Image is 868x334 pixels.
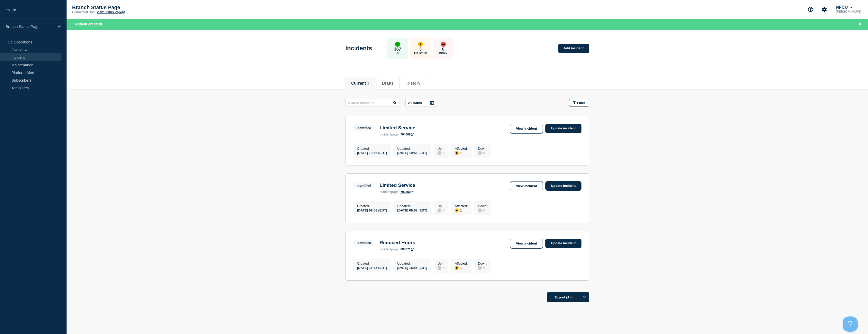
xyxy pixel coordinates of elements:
[478,208,482,212] div: disabled
[437,150,445,155] div: 0
[478,262,487,265] p: Down :
[396,52,399,55] p: Up
[380,190,398,194] p: page
[400,190,414,194] a: 703859
[455,150,468,155] div: 1
[455,208,459,212] div: affected
[367,81,369,85] span: 3
[857,21,863,27] button: Close banner
[835,10,862,13] p: [PERSON_NAME]
[395,42,400,47] div: up
[418,42,423,47] div: affected
[380,248,391,251] span: incident
[819,4,830,15] button: Account settings
[97,10,125,14] a: View Status Page
[510,124,543,134] a: View incident
[545,181,581,191] a: Update incident
[74,22,102,26] span: Incident created!
[478,151,482,155] div: disabled
[357,262,387,265] p: Created :
[545,239,581,248] a: Update incident
[394,47,401,52] p: 367
[419,47,421,52] p: 3
[400,133,414,136] a: 704008
[414,52,427,55] p: Affected
[72,5,174,10] p: Branch Status Page
[439,52,447,55] p: Down
[72,10,95,14] p: Connected Hub
[805,4,816,15] button: Support
[382,81,394,86] button: Drafts
[437,204,445,208] p: Up :
[577,101,585,105] span: Filter
[437,262,445,265] p: Up :
[437,208,441,212] div: disabled
[478,208,487,212] div: 0
[357,265,387,270] div: [DATE] 16:45 (EDT)
[380,133,398,136] p: page
[478,150,487,155] div: 0
[455,151,459,155] div: affected
[357,204,387,208] p: Created :
[437,265,445,270] div: 0
[478,265,487,270] div: 0
[558,44,589,53] a: Add incident
[455,204,468,208] p: Affected :
[380,133,391,136] span: incident
[380,183,415,188] h3: Limited Service
[6,24,54,29] p: Branch Status Page
[437,151,441,155] div: disabled
[455,262,468,265] p: Affected :
[545,124,581,133] a: Update incident
[441,42,446,47] div: down
[547,292,589,302] button: Export (All)
[843,316,858,332] iframe: Help Scout Beacon - Open
[437,208,445,212] div: 0
[357,150,387,155] div: [DATE] 10:56 (EDT)
[478,266,482,270] div: disabled
[510,181,543,191] a: View incident
[455,208,468,212] div: 1
[478,147,487,150] p: Down :
[397,208,427,212] div: [DATE] 09:08 (EDT)
[437,266,441,270] div: disabled
[345,99,399,107] input: Search incidents
[397,262,427,265] p: Updated :
[400,248,414,251] a: 694671
[397,204,427,208] p: Updated :
[455,147,468,150] p: Affected :
[351,81,369,86] button: Current 3
[397,265,427,270] div: [DATE] 16:45 (EDT)
[455,265,468,270] div: 1
[579,292,589,302] button: Options
[380,248,398,251] p: page
[478,204,487,208] p: Down :
[406,81,420,86] button: History
[380,240,415,246] h3: Reduced Hours
[380,190,391,194] span: incident
[835,5,854,10] button: NFCU
[405,99,437,107] button: All dates
[442,47,444,52] p: 0
[345,45,372,52] h1: Incidents
[397,147,427,150] p: Updated :
[437,147,445,150] p: Up :
[397,150,427,155] div: [DATE] 10:56 (EDT)
[357,147,387,150] p: Created :
[455,266,459,270] div: affected
[353,240,375,246] span: Identified
[353,125,375,131] span: Identified
[380,125,415,131] h3: Limited Service
[569,99,589,107] button: Filter
[510,239,543,249] a: View incident
[357,208,387,212] div: [DATE] 09:08 (EDT)
[408,101,422,105] p: All dates
[353,183,375,188] span: Identified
